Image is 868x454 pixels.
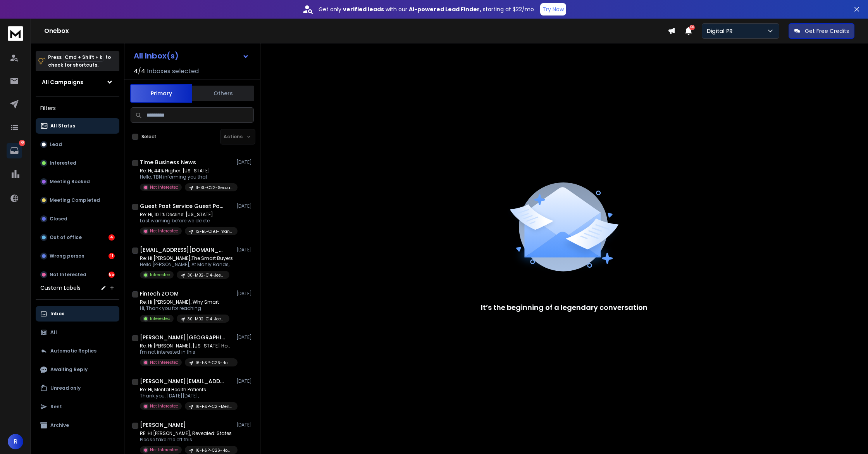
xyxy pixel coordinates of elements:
p: [DATE] [236,378,254,384]
p: 70 [19,140,25,146]
p: All Status [50,123,75,129]
p: Awaiting Reply [50,366,88,373]
button: All [36,325,119,340]
button: All Inbox(s) [127,48,255,64]
p: RE: Hi [PERSON_NAME], Revealed: States [140,430,233,437]
button: Not Interested55 [36,267,119,282]
button: Primary [130,84,192,103]
button: Unread only [36,380,119,396]
p: 16-H&P-C26-Homeowners Insurance-[GEOGRAPHIC_DATA] [196,447,233,453]
p: Wrong person [50,253,84,259]
p: Get Free Credits [805,27,849,35]
h1: [PERSON_NAME] [140,421,186,429]
p: I'm not interested in this [140,349,233,355]
img: logo [8,26,23,41]
p: Re: Hi [PERSON_NAME],The Smart Buyers [140,255,233,261]
p: Automatic Replies [50,348,96,354]
p: Please take me off this [140,437,233,443]
p: Hello [PERSON_NAME], At Manly Bands, our [140,261,233,268]
span: Cmd + Shift + k [64,53,103,62]
button: Automatic Replies [36,343,119,359]
p: 16-H&P-C26-Homeowners Insurance-[US_STATE] [196,360,233,366]
p: Re: Hi, Mental Health Patients [140,387,233,393]
h3: Filters [36,103,119,113]
button: All Campaigns [36,74,119,90]
p: [DATE] [236,159,254,165]
p: Re: Hi [PERSON_NAME], [US_STATE] Homeowners [140,343,233,349]
p: Not Interested [150,228,179,234]
h1: Onebox [44,26,668,36]
p: Re: Hi [PERSON_NAME], Why Smart [140,299,229,305]
button: Wrong person11 [36,248,119,264]
p: Thank you. [DATE][DATE], [140,393,233,399]
p: Out of office [50,234,82,241]
strong: verified leads [343,5,384,13]
p: [DATE] [236,247,254,253]
button: Inbox [36,306,119,322]
p: Sent [50,404,62,410]
h3: Custom Labels [40,284,81,292]
p: Closed [50,216,67,222]
h1: [PERSON_NAME][EMAIL_ADDRESS][DOMAIN_NAME] [140,377,225,385]
button: R [8,434,23,449]
div: 4 [108,234,115,241]
p: Hello, TBN informing you that [140,174,233,180]
p: [DATE] [236,203,254,209]
p: 30-MB2-C14-Jeep Life-[GEOGRAPHIC_DATA] [188,272,225,278]
button: Lead [36,137,119,152]
p: Get only with our starting at $22/mo [319,5,534,13]
p: Hi, Thank you for reaching [140,305,229,311]
button: Sent [36,399,119,414]
h1: All Inbox(s) [134,52,179,60]
button: Archive [36,418,119,433]
button: All Status [36,118,119,134]
button: Get Free Credits [789,23,854,39]
p: Unread only [50,385,81,391]
p: Meeting Completed [50,197,100,203]
p: Interested [50,160,76,166]
p: Digital PR [707,27,736,35]
span: 4 / 4 [134,67,145,76]
h1: All Campaigns [42,78,83,86]
button: Try Now [540,3,566,15]
button: Out of office4 [36,230,119,245]
button: Interested [36,155,119,171]
p: All [50,329,57,335]
button: Closed [36,211,119,227]
label: Select [141,134,157,140]
h1: Time Business News [140,158,196,166]
h1: Fintech ZOOM [140,290,179,298]
button: Meeting Completed [36,193,119,208]
p: Re: Hi, 44% Higher: [US_STATE] [140,168,233,174]
p: Meeting Booked [50,179,90,185]
strong: AI-powered Lead Finder, [409,5,481,13]
p: Interested [150,316,170,322]
p: 11-SL-C22-Sexual Assault Felons-[US_STATE]-News desk [196,185,233,191]
p: 12-BL-C19.1-Infant Vaccine Gap-[US_STATE]-News Desk [196,229,233,234]
h3: Inboxes selected [147,67,199,76]
p: Not Interested [150,359,179,365]
a: 70 [7,143,22,158]
p: Archive [50,422,69,428]
p: Try Now [542,5,564,13]
h1: [PERSON_NAME][GEOGRAPHIC_DATA] [140,334,225,341]
div: 11 [108,253,115,259]
p: Re: Hi, 10.1% Decline: [US_STATE] [140,212,233,218]
p: Interested [150,272,170,278]
button: Others [192,85,254,102]
p: Not Interested [50,272,86,278]
p: Not Interested [150,184,179,190]
p: 16-H&P-C21-Mental Health Patients-[US_STATE]-News Desk [196,404,233,409]
h1: [EMAIL_ADDRESS][DOMAIN_NAME] [140,246,225,254]
p: 30-MB2-C14-Jeep Life-US [188,316,225,322]
button: Awaiting Reply [36,362,119,377]
p: It’s the beginning of a legendary conversation [481,302,648,313]
p: Not Interested [150,447,179,453]
p: Press to check for shortcuts. [48,53,111,69]
h1: Guest Post Service Guest Post Service [140,202,225,210]
div: 55 [108,272,115,278]
button: Meeting Booked [36,174,119,189]
p: Inbox [50,311,64,317]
